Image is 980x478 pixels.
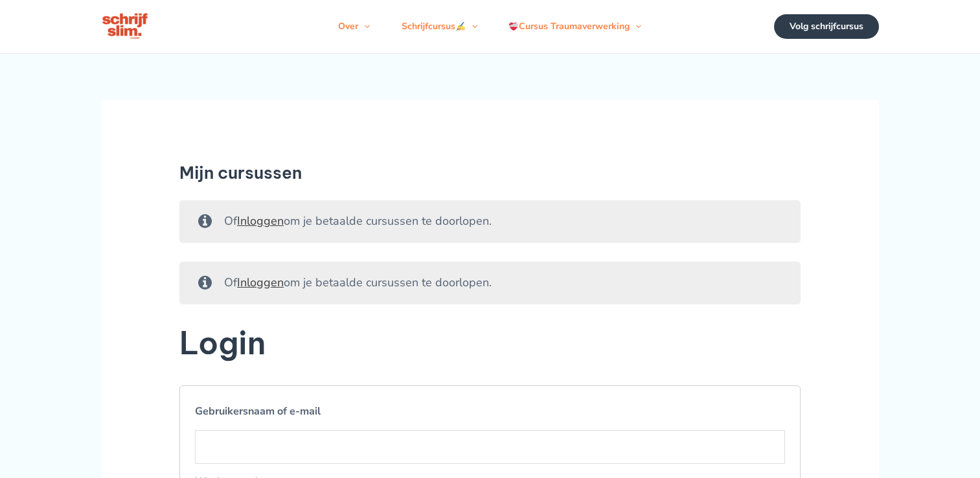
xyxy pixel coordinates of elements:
[466,7,477,46] span: Menu schakelen
[386,7,493,46] a: SchrijfcursusMenu schakelen
[179,163,801,183] h1: Mijn cursussen
[179,323,801,363] h2: Login
[509,22,518,31] img: ❤️‍🩹
[179,262,801,304] div: Of om je betaalde cursussen te doorlopen.
[358,7,370,46] span: Menu schakelen
[493,7,657,46] a: Cursus TraumaverwerkingMenu schakelen
[323,7,657,46] nav: Navigatie op de site: Menu
[630,7,641,46] span: Menu schakelen
[774,14,879,39] a: Volg schrijfcursus
[195,401,786,422] label: Gebruikersnaam of e-mail
[179,200,801,243] div: Of om je betaalde cursussen te doorlopen.
[323,7,385,46] a: OverMenu schakelen
[102,12,150,41] img: schrijfcursus schrijfslim academy
[237,275,284,290] a: Inloggen
[237,213,284,229] a: Inloggen
[456,22,465,31] img: ✍️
